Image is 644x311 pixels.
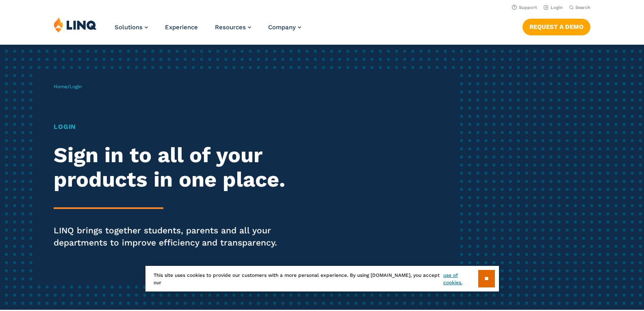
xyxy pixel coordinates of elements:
[215,24,246,31] span: Resources
[54,224,302,249] p: LINQ brings together students, parents and all your departments to improve efficiency and transpa...
[54,143,302,192] h2: Sign in to all of your products in one place.
[512,5,537,10] a: Support
[115,17,301,44] nav: Primary Navigation
[69,84,82,89] span: Login
[268,24,296,31] span: Company
[115,24,148,31] a: Solutions
[54,122,302,132] h1: Login
[165,24,198,31] a: Experience
[115,24,143,31] span: Solutions
[443,272,478,286] a: use of cookies.
[523,19,590,35] a: Request a Demo
[145,266,499,291] div: This site uses cookies to provide our customers with a more personal experience. By using [DOMAIN...
[268,24,301,31] a: Company
[54,17,97,33] img: LINQ | K‑12 Software
[544,5,563,10] a: Login
[215,24,251,31] a: Resources
[575,5,590,10] span: Search
[569,4,590,11] button: Open Search Bar
[523,17,590,35] nav: Button Navigation
[54,84,82,89] span: /
[54,84,67,89] a: Home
